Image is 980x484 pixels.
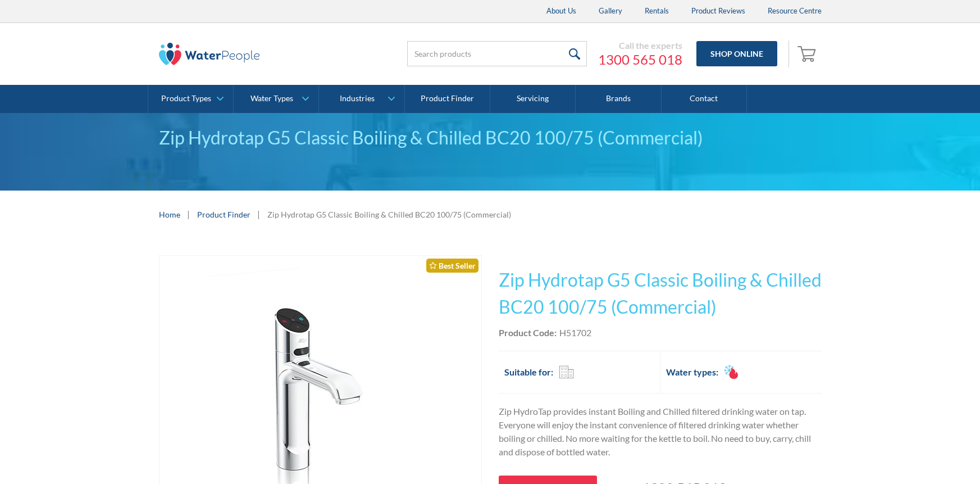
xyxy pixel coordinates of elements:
[797,44,819,62] img: shopping cart
[598,51,682,68] a: 1300 565 018
[234,85,318,113] a: Water Types
[576,85,661,113] a: Brands
[197,209,250,220] a: Product Finder
[405,85,490,113] a: Product Finder
[186,207,192,221] div: |
[267,209,511,220] div: Zip Hydrotap G5 Classic Boiling & Chilled BC20 100/75 (Commercial)
[250,94,293,103] div: Water Types
[407,41,587,66] input: Search products
[598,40,682,51] div: Call the experts
[159,43,260,65] img: The Water People
[161,94,211,103] div: Product Types
[499,327,557,338] strong: Product Code:
[559,326,591,340] div: H51702
[504,365,553,379] h2: Suitable for:
[499,405,822,459] p: Zip HydroTap provides instant Boiling and Chilled filtered drinking water on tap. Everyone will e...
[426,259,478,273] div: Best Seller
[662,85,747,113] a: Contact
[696,41,777,66] a: Shop Online
[795,40,822,67] a: Open empty cart
[319,85,404,113] a: Industries
[159,124,822,151] div: Zip Hydrotap G5 Classic Boiling & Chilled BC20 100/75 (Commercial)
[499,266,822,320] h1: Zip Hydrotap G5 Classic Boiling & Chilled BC20 100/75 (Commercial)
[256,207,262,221] div: |
[666,365,718,379] h2: Water types:
[340,94,375,103] div: Industries
[148,85,233,113] a: Product Types
[159,209,180,220] a: Home
[490,85,576,113] a: Servicing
